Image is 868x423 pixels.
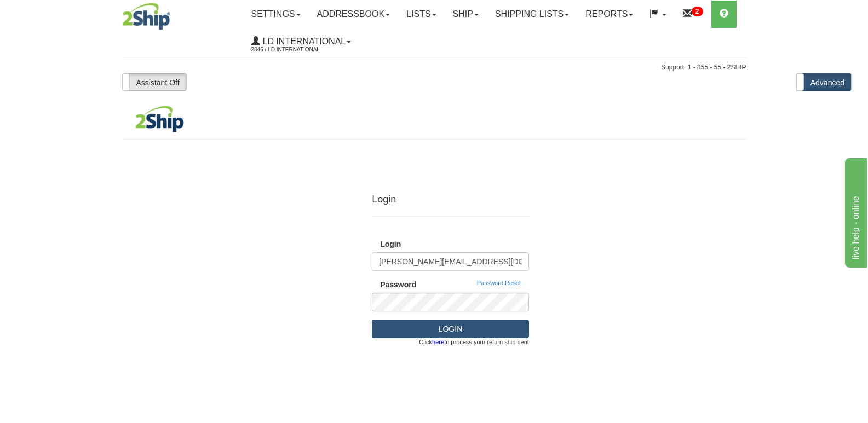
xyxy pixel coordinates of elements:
img: wlogo0.jpg [122,105,197,133]
a: Lists [398,1,444,28]
h4: Login [372,194,529,205]
img: logo2846.jpg [122,3,170,30]
a: Shipping lists [487,1,577,28]
label: Advanced [797,73,851,91]
a: Settings [243,1,309,28]
label: Password [380,279,416,290]
label: Login [380,239,401,250]
sup: 2 [692,7,703,16]
span: LD International [260,37,346,46]
span: Click to process your return shipment [419,338,529,347]
a: LD International 2846 / LD International [243,28,360,55]
iframe: chat widget [843,155,867,267]
a: Reports [577,1,641,28]
button: LOGIN [372,320,529,338]
a: Addressbook [309,1,399,28]
a: Ship [445,1,487,28]
a: Password Reset [477,279,521,288]
div: live help - online [8,7,101,20]
a: 2 [675,1,711,28]
div: Support: 1 - 855 - 55 - 2SHIP [122,63,746,72]
label: Assistant Off [123,73,186,91]
span: 2846 / LD International [251,44,334,55]
a: here [432,339,444,345]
